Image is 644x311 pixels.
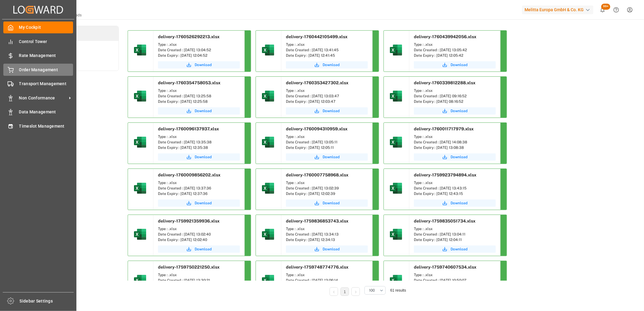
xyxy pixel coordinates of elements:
[414,139,496,145] div: Date Created : [DATE] 14:08:38
[286,107,368,115] a: Download
[390,288,406,293] span: 61 results
[286,237,368,242] div: Date Expiry : [DATE] 12:34:13
[286,199,368,207] button: Download
[286,88,368,93] div: Type : .xlsx
[323,200,340,206] span: Download
[3,106,73,118] a: Data Management
[414,265,476,269] span: delivery-1759740607534.xlsx
[158,99,240,104] div: Date Expiry : [DATE] 12:25:58
[522,4,596,15] button: Melitta Europa GmbH & Co. KG
[364,286,386,295] button: open menu
[19,67,73,73] span: Order Management
[158,107,240,115] button: Download
[3,64,73,75] a: Order Management
[451,154,468,160] span: Download
[601,4,610,10] span: 99+
[195,154,212,160] span: Download
[286,134,368,139] div: Type : .xlsx
[158,226,240,232] div: Type : .xlsx
[158,80,220,85] span: delivery-1760354758053.xlsx
[414,172,476,177] span: delivery-1759923794894.xlsx
[20,298,74,304] span: Sidebar Settings
[19,81,73,87] span: Transport Management
[286,172,348,177] span: delivery-1760007758968.xlsx
[414,153,496,161] button: Download
[414,99,496,104] div: Date Expiry : [DATE] 08:16:52
[158,93,240,99] div: Date Created : [DATE] 13:25:58
[596,3,609,17] button: show 101 new notifications
[195,200,212,206] span: Download
[286,145,368,150] div: Date Expiry : [DATE] 12:05:11
[158,191,240,196] div: Date Expiry : [DATE] 12:37:36
[195,108,212,114] span: Download
[414,107,496,115] a: Download
[323,154,340,160] span: Download
[3,35,73,47] a: Control Tower
[286,139,368,145] div: Date Created : [DATE] 13:05:11
[158,153,240,161] button: Download
[286,265,348,269] span: delivery-1759748774776.xlsx
[389,227,403,242] img: microsoft-excel-2019--v1.png
[286,93,368,99] div: Date Created : [DATE] 13:03:47
[389,181,403,196] img: microsoft-excel-2019--v1.png
[158,278,240,283] div: Date Created : [DATE] 13:30:21
[414,246,496,253] button: Download
[286,61,368,69] a: Download
[414,145,496,150] div: Date Expiry : [DATE] 13:08:38
[158,265,220,269] span: delivery-1759750221250.xlsx
[414,226,496,232] div: Type : .xlsx
[286,278,368,283] div: Date Created : [DATE] 13:06:14
[414,186,496,191] div: Date Created : [DATE] 13:43:15
[340,287,349,296] li: 1
[389,273,403,288] img: microsoft-excel-2019--v1.png
[158,237,240,242] div: Date Expiry : [DATE] 12:02:40
[133,181,147,196] img: microsoft-excel-2019--v1.png
[414,191,496,196] div: Date Expiry : [DATE] 12:43:15
[286,126,347,131] span: delivery-1760094310959.xlsx
[389,135,403,149] img: microsoft-excel-2019--v1.png
[286,232,368,237] div: Date Created : [DATE] 13:34:13
[158,61,240,69] button: Download
[330,287,338,296] li: Previous Page
[158,145,240,150] div: Date Expiry : [DATE] 12:35:38
[414,126,474,131] span: delivery-1760011717979.xlsx
[414,53,496,58] div: Date Expiry : [DATE] 12:05:42
[133,89,147,103] img: microsoft-excel-2019--v1.png
[195,246,212,252] span: Download
[261,89,275,103] img: microsoft-excel-2019--v1.png
[286,272,368,278] div: Type : .xlsx
[323,108,340,114] span: Download
[158,42,240,47] div: Type : .xlsx
[286,219,348,223] span: delivery-1759836853743.xlsx
[19,109,73,115] span: Data Management
[133,43,147,57] img: microsoft-excel-2019--v1.png
[261,135,275,149] img: microsoft-excel-2019--v1.png
[19,38,73,45] span: Control Tower
[286,47,368,53] div: Date Created : [DATE] 13:41:45
[158,134,240,139] div: Type : .xlsx
[261,227,275,242] img: microsoft-excel-2019--v1.png
[286,153,368,161] button: Download
[609,3,623,17] button: Help Center
[414,47,496,53] div: Date Created : [DATE] 13:05:42
[414,199,496,207] a: Download
[286,226,368,232] div: Type : .xlsx
[286,34,347,39] span: delivery-1760442105499.xlsx
[158,126,219,131] span: delivery-1760096137937.xlsx
[451,62,468,68] span: Download
[261,273,275,288] img: microsoft-excel-2019--v1.png
[3,22,73,33] a: My Cockpit
[158,199,240,207] button: Download
[158,34,220,39] span: delivery-1760526292213.xlsx
[451,108,468,114] span: Download
[414,134,496,139] div: Type : .xlsx
[158,139,240,145] div: Date Created : [DATE] 13:35:38
[323,246,340,252] span: Download
[414,42,496,47] div: Type : .xlsx
[158,246,240,253] a: Download
[158,88,240,93] div: Type : .xlsx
